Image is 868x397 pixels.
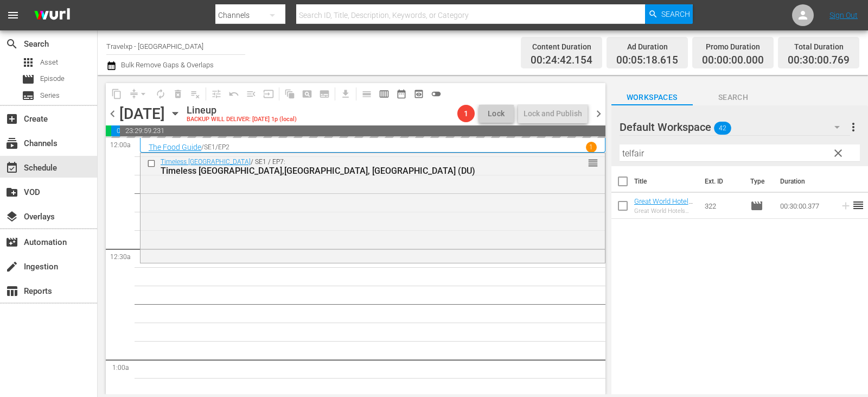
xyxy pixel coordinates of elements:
[106,107,119,121] span: chevron_left
[410,85,427,103] span: View Backup
[111,125,120,136] span: 00:24:42.154
[187,116,297,123] div: BACKUP WILL DELIVER: [DATE] 1p (local)
[531,39,592,54] div: Content Duration
[5,186,18,199] span: VOD
[119,105,165,123] div: [DATE]
[588,157,598,168] button: reorder
[22,56,35,69] span: Asset
[333,83,354,104] span: Download as CSV
[354,83,375,104] span: Day Calendar View
[204,143,218,151] p: SE1 /
[750,199,763,212] span: Episode
[620,112,850,142] div: Default Workspace
[393,85,410,103] span: Month Calendar View
[693,91,774,104] span: Search
[829,144,846,161] button: clear
[375,85,393,103] span: Week Calendar View
[5,161,18,174] span: Schedule
[702,39,764,54] div: Promo Duration
[829,11,858,20] a: Sign Out
[40,73,65,84] span: Episode
[260,85,277,103] span: Update Metadata from Key Asset
[518,104,588,123] button: Lock and Publish
[119,61,214,69] span: Bulk Remove Gaps & Overlaps
[187,104,297,116] div: Lineup
[531,54,592,67] span: 00:24:42.154
[413,89,424,99] span: preview_outlined
[125,85,152,103] span: Remove Gaps & Overlaps
[744,166,774,197] th: Type
[5,210,18,223] span: Overlays
[661,4,690,24] span: Search
[204,83,225,104] span: Customize Events
[832,147,845,160] span: clear
[5,285,18,298] span: Reports
[316,85,333,103] span: Create Series Block
[298,85,316,103] span: Create Search Block
[431,89,442,99] span: toggle_off
[187,85,204,103] span: Clear Lineup
[396,89,407,99] span: date_range_outlined
[5,112,18,125] span: Create
[427,85,445,103] span: 24 hours Lineup View is OFF
[479,105,514,123] button: Lock
[634,207,696,215] div: Great World Hotels [PERSON_NAME] Heritage
[483,108,509,119] span: Lock
[22,89,35,102] span: Series
[40,57,58,68] span: Asset
[22,73,35,86] span: Episode
[700,193,746,219] td: 322
[589,143,593,151] p: 1
[277,83,298,104] span: Refresh All Search Blocks
[611,91,693,104] span: Workspaces
[634,197,693,222] a: Great World Hotels [PERSON_NAME] Heritage (DU)
[161,158,546,176] div: / SE1 / EP7:
[847,121,860,134] span: more_vert
[457,109,475,118] span: 1
[152,85,169,103] span: Loop Content
[774,166,839,197] th: Duration
[698,166,744,197] th: Ext. ID
[40,90,60,101] span: Series
[5,236,18,249] span: movie_filter
[218,143,229,151] p: EP2
[201,143,204,151] p: /
[840,200,852,212] svg: Add to Schedule
[788,39,850,54] div: Total Duration
[169,85,187,103] span: Select an event to delete
[379,89,390,99] span: calendar_view_week_outlined
[225,85,242,103] span: Revert to Primary Episode
[120,125,605,136] span: 23:29:59.231
[616,39,678,54] div: Ad Duration
[5,260,18,273] span: Ingestion
[5,137,18,150] span: Channels
[592,107,605,121] span: chevron_right
[161,166,546,176] div: Timeless [GEOGRAPHIC_DATA],[GEOGRAPHIC_DATA], [GEOGRAPHIC_DATA] (DU)
[7,9,20,22] span: menu
[5,37,18,51] span: Search
[634,166,698,197] th: Title
[616,54,678,67] span: 00:05:18.615
[776,193,835,219] td: 00:30:00.377
[847,114,860,140] button: more_vert
[714,117,731,140] span: 42
[108,85,125,103] span: Copy Lineup
[106,125,111,136] span: 00:05:18.615
[524,104,582,123] div: Lock and Publish
[161,158,251,166] a: Timeless [GEOGRAPHIC_DATA]
[645,4,693,24] button: Search
[149,143,201,152] a: The Food Guide
[702,54,764,67] span: 00:00:00.000
[26,3,78,28] img: ans4CAIJ8jUAAAAAAAAAAAAAAAAAAAAAAAAgQb4GAAAAAAAAAAAAAAAAAAAAAAAAJMjXAAAAAAAAAAAAAAAAAAAAAAAAgAT5G...
[852,199,865,212] span: reorder
[242,85,260,103] span: Fill episodes with ad slates
[588,157,598,169] span: reorder
[788,54,850,67] span: 00:30:00.769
